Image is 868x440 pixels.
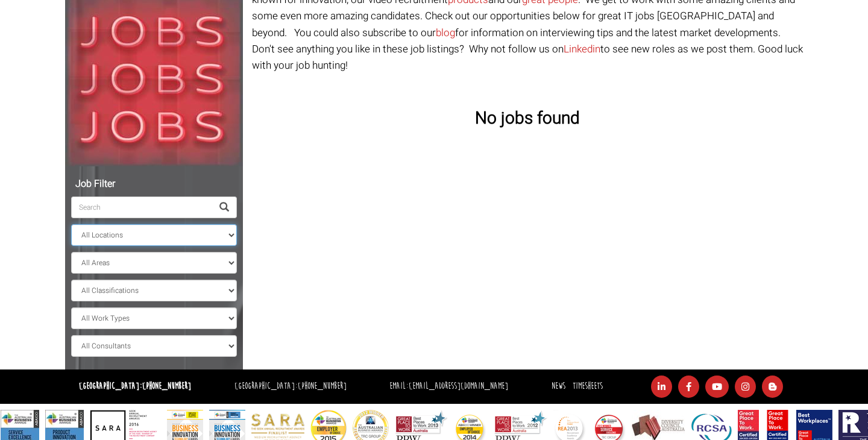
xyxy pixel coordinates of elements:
h5: Job Filter [71,179,237,190]
li: Email: [386,378,511,395]
a: [EMAIL_ADDRESS][DOMAIN_NAME] [409,380,508,392]
a: blog [436,25,455,40]
a: Timesheets [573,380,603,392]
a: News [552,380,565,392]
input: Search [71,196,212,218]
strong: [GEOGRAPHIC_DATA]: [79,380,191,392]
li: [GEOGRAPHIC_DATA]: [231,378,350,395]
a: [PHONE_NUMBER] [142,380,191,392]
a: Linkedin [564,42,600,57]
h3: No jobs found [252,110,804,128]
a: [PHONE_NUMBER] [298,380,347,392]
